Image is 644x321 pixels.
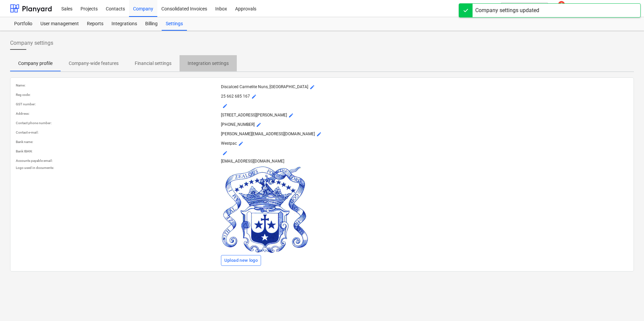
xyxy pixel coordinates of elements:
div: Company settings updated [475,6,539,14]
span: mode_edit [251,94,257,99]
p: Address : [16,111,218,116]
p: 25 662 685 167 [221,93,628,101]
span: mode_edit [222,103,228,109]
a: Billing [141,17,162,31]
span: mode_edit [256,122,261,128]
p: Logo used in documents : [16,166,218,170]
span: mode_edit [222,150,228,156]
p: Integration settings [188,60,229,67]
p: Financial settings [135,60,171,67]
a: Integrations [107,17,141,31]
p: [PERSON_NAME][EMAIL_ADDRESS][DOMAIN_NAME] [221,130,628,138]
p: Contact phone number : [16,121,218,125]
span: Company settings [10,39,53,47]
button: Upload new logo [221,255,261,266]
span: mode_edit [310,84,315,90]
span: mode_edit [238,141,244,146]
a: User management [36,17,83,31]
p: GST number : [16,102,218,106]
p: Reg code : [16,93,218,97]
span: mode_edit [288,113,294,118]
p: Contact e-mail : [16,130,218,135]
a: Settings [162,17,187,31]
p: Company-wide features [69,60,119,67]
p: [PHONE_NUMBER] [221,121,628,129]
p: Bank name : [16,140,218,144]
div: Upload new logo [224,257,258,264]
p: Company profile [18,60,53,67]
p: Discalced Carmelite Nuns, [GEOGRAPHIC_DATA] [221,83,628,91]
p: Bank IBAN : [16,149,218,153]
p: [EMAIL_ADDRESS][DOMAIN_NAME] [221,158,628,164]
span: mode_edit [316,132,322,137]
p: Name : [16,83,218,87]
img: Company logo [221,166,309,253]
p: [STREET_ADDRESS][PERSON_NAME] [221,111,628,119]
p: Accounts payable email : [16,158,218,163]
a: Portfolio [10,17,36,31]
a: Reports [83,17,107,31]
p: Westpac [221,140,628,148]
